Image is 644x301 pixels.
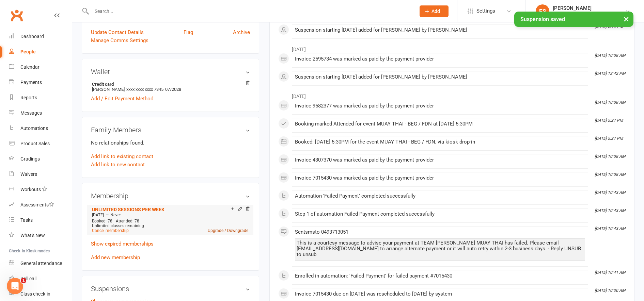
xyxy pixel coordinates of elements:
[20,141,50,146] div: Product Sales
[295,103,585,109] div: Invoice 9582377 was marked as paid by the payment provider
[116,219,139,223] span: Attended: 78
[91,285,250,292] h3: Suspensions
[208,228,248,233] a: Upgrade / Downgrade
[20,276,36,281] div: Roll call
[184,28,193,36] a: Flag
[20,217,33,223] div: Tasks
[536,4,549,18] div: ES
[9,121,72,136] a: Automations
[91,68,250,76] h3: Wallet
[91,126,250,134] h3: Family Members
[297,240,583,257] div: This is a courtesy message to advise your payment at TEAM [PERSON_NAME] MUAY THAI has failed. Ple...
[9,75,72,90] a: Payments
[595,53,625,58] i: [DATE] 10:08 AM
[595,71,625,76] i: [DATE] 12:42 PM
[20,80,42,85] div: Payments
[9,136,72,151] a: Product Sales
[595,118,623,123] i: [DATE] 5:27 PM
[92,82,247,87] strong: Credit card
[91,139,250,147] p: No relationships found.
[91,241,154,247] a: Show expired memberships
[431,9,440,14] span: Add
[20,291,50,297] div: Class check-in
[92,213,104,217] span: [DATE]
[595,208,625,213] i: [DATE] 10:43 AM
[20,156,40,162] div: Gradings
[9,60,72,75] a: Calendar
[7,278,23,294] iframe: Intercom live chat
[295,56,585,62] div: Invoice 2595734 was marked as paid by the payment provider
[90,6,411,16] input: Search...
[20,187,41,192] div: Workouts
[9,197,72,213] a: Assessments
[278,89,626,100] li: [DATE]
[476,3,495,19] span: Settings
[8,7,25,24] a: Clubworx
[91,28,144,36] a: Update Contact Details
[9,29,72,44] a: Dashboard
[295,273,585,279] div: Enrolled in automation: 'Failed Payment' for failed payment #7015430
[91,152,153,161] a: Add link to existing contact
[20,34,44,39] div: Dashboard
[295,74,585,80] div: Suspension starting [DATE] added for [PERSON_NAME] by [PERSON_NAME]
[295,291,585,297] div: Invoice 7015430 due on [DATE] was rescheduled to [DATE] by system
[20,64,40,70] div: Calendar
[21,278,26,283] span: 1
[92,223,144,228] span: Unlimited classes remaining
[91,95,153,103] a: Add / Edit Payment Method
[420,5,449,17] button: Add
[295,211,585,217] div: Step 1 of automation Failed Payment completed successfully
[20,233,45,238] div: What's New
[91,161,145,169] a: Add link to new contact
[20,126,48,131] div: Automations
[620,12,632,26] button: ×
[9,182,72,197] a: Workouts
[595,100,625,105] i: [DATE] 10:08 AM
[295,193,585,199] div: Automation 'Failed Payment' completed successfully
[295,121,585,127] div: Booking marked Attended for event MUAY THAI - BEG / FDN at [DATE] 5:30PM
[20,171,37,177] div: Waivers
[9,271,72,286] a: Roll call
[595,172,625,177] i: [DATE] 10:08 AM
[9,90,72,105] a: Reports
[295,139,585,145] div: Booked: [DATE] 5:30PM for the event MUAY THAI - BEG / FDN, via kiosk drop-in
[20,110,42,116] div: Messages
[278,42,626,53] li: [DATE]
[9,167,72,182] a: Waivers
[595,190,625,195] i: [DATE] 10:43 AM
[90,212,250,218] div: —
[92,207,164,212] a: UNLIMITED SESSIONS PER WEEK
[9,44,72,60] a: People
[295,157,585,163] div: Invoice 4307370 was marked as paid by the payment provider
[9,213,72,228] a: Tasks
[595,154,625,159] i: [DATE] 10:08 AM
[20,202,54,207] div: Assessments
[295,27,585,33] div: Suspension starting [DATE] added for [PERSON_NAME] by [PERSON_NAME]
[514,12,633,27] div: Suspension saved
[295,175,585,181] div: Invoice 7015430 was marked as paid by the payment provider
[110,213,121,217] span: Never
[20,261,62,266] div: General attendance
[126,87,163,92] span: xxxx xxxx xxxx 7345
[595,226,625,231] i: [DATE] 10:43 AM
[91,192,250,200] h3: Membership
[553,5,625,11] div: [PERSON_NAME]
[91,81,250,93] li: [PERSON_NAME]
[595,136,623,141] i: [DATE] 5:27 PM
[595,288,625,293] i: [DATE] 10:30 AM
[91,254,140,261] a: Add new membership
[295,229,348,235] span: Sent sms to 0493713051
[595,270,625,275] i: [DATE] 10:41 AM
[91,36,148,45] a: Manage Comms Settings
[20,49,36,54] div: People
[233,28,250,36] a: Archive
[9,151,72,167] a: Gradings
[9,228,72,243] a: What's New
[20,95,37,100] div: Reports
[9,105,72,121] a: Messages
[92,219,112,223] span: Booked: 78
[9,256,72,271] a: General attendance kiosk mode
[92,228,129,233] a: Cancel membership
[553,11,625,17] div: Team [PERSON_NAME] Muay Thai
[165,87,181,92] span: 07/2028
